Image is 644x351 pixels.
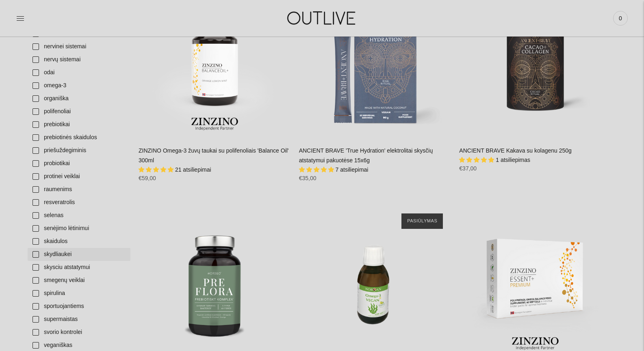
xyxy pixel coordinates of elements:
span: 4.76 stars [139,166,175,173]
a: sportuojantiems [28,300,130,313]
span: €59,00 [139,175,156,181]
a: smegenų veiklai [28,274,130,287]
span: 5.00 stars [299,166,336,173]
a: nervų sistemai [28,53,130,66]
a: prebiotikai [28,118,130,131]
span: 5.00 stars [459,157,496,163]
a: skaidulos [28,235,130,248]
span: €35,00 [299,175,317,181]
a: senėjimo lėtinimui [28,222,130,235]
span: €37,00 [459,165,477,172]
a: protinei veiklai [28,170,130,183]
a: skysciu atstatymui [28,261,130,274]
a: supermaistas [28,313,130,326]
a: omega-3 [28,79,130,92]
a: polifenoliai [28,105,130,118]
span: 7 atsiliepimai [336,166,369,173]
img: OUTLIVE [271,4,373,32]
a: odai [28,66,130,79]
span: 21 atsiliepimai [175,166,211,173]
a: ANCIENT BRAVE 'True Hydration' elektrolitai skysčių atstatymui pakuotėse 15x6g [299,147,433,164]
a: skydliaukei [28,248,130,261]
a: selenas [28,209,130,222]
a: 0 [613,9,628,27]
a: resveratrolis [28,196,130,209]
a: raumenims [28,183,130,196]
span: 0 [615,13,626,24]
a: prebiotinės skaidulos [28,131,130,144]
a: organiška [28,92,130,105]
a: spirulina [28,287,130,300]
span: 1 atsiliepimas [496,157,530,163]
a: probiotikai [28,157,130,170]
a: nervinei sistemai [28,40,130,53]
a: svorio kontrolei [28,326,130,339]
a: ANCIENT BRAVE Kakava su kolagenu 250g [459,147,572,154]
a: priešuždegiminis [28,144,130,157]
a: ZINZINO Omega-3 žuvų taukai su polifenoliais 'Balance Oil' 300ml [139,147,289,164]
